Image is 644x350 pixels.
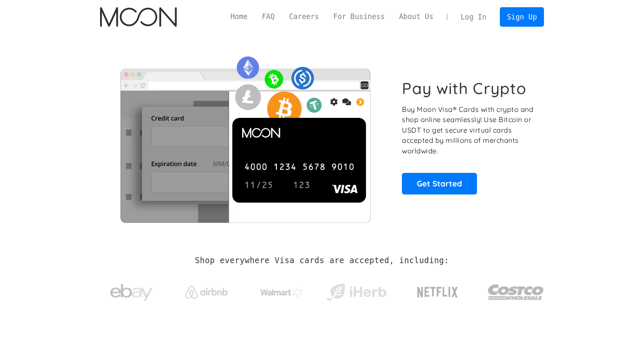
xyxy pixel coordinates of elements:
[488,276,544,308] img: Costco
[223,11,255,22] a: Home
[250,279,313,302] a: Walmart
[402,173,477,194] a: Get Started
[100,7,177,27] a: home
[195,256,449,265] h2: Shop everywhere Visa cards are accepted, including:
[326,11,392,22] a: For Business
[100,271,163,310] a: ebay
[416,282,459,303] img: Netflix
[454,8,493,26] a: Log In
[325,281,388,303] img: iHerb
[392,11,440,22] a: About Us
[402,79,527,98] h1: Pay with Crypto
[110,279,153,306] img: ebay
[255,11,282,22] a: FAQ
[100,7,177,27] img: Moon Logo
[402,104,535,156] p: Buy Moon Visa® Cards with crypto and shop online seamlessly! Use Bitcoin or USDT to get secure vi...
[400,273,476,307] a: Netflix
[325,273,388,308] a: iHerb
[488,268,544,312] a: Costco
[260,287,303,297] img: Walmart
[282,11,326,22] a: Careers
[185,286,228,299] img: Airbnb
[100,50,390,222] img: Moon Cards let you spend your crypto anywhere Visa is accepted.
[175,277,238,303] a: Airbnb
[500,7,544,26] a: Sign Up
